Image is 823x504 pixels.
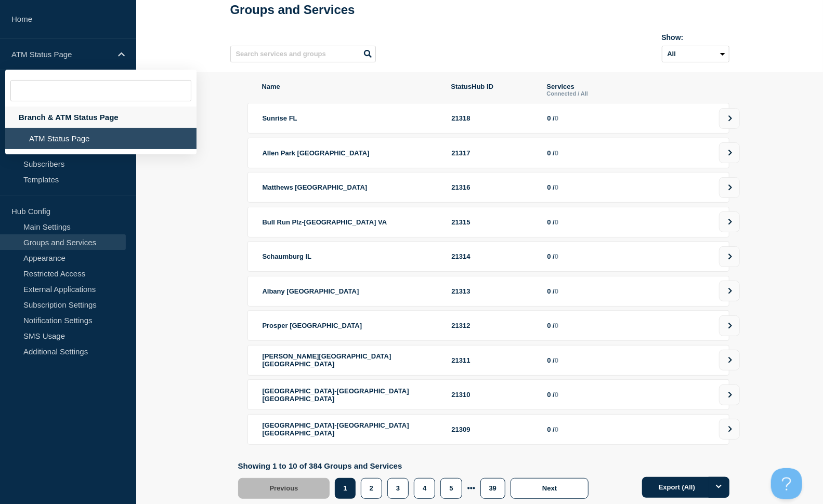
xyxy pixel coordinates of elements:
[452,426,535,433] div: 21309
[547,83,715,90] p: Services
[452,253,535,260] div: 21314
[230,46,376,62] input: Search services and groups
[642,477,729,498] button: Export (All)
[662,33,729,42] div: Show:
[555,426,558,433] span: 0
[230,3,729,17] h1: Groups and Services
[547,253,555,260] span: 0 /
[555,287,558,295] span: 0
[555,253,558,260] span: 0
[452,149,535,157] div: 21317
[452,114,535,122] div: 21318
[440,478,462,499] button: 5
[662,46,729,62] select: Archived
[555,322,558,329] span: 0
[547,218,555,226] span: 0 /
[771,468,802,499] iframe: Help Scout Beacon - Open
[270,484,298,492] span: Previous
[263,322,362,329] span: Prosper [GEOGRAPHIC_DATA]
[709,477,729,498] button: Options
[263,287,359,295] span: Albany [GEOGRAPHIC_DATA]
[263,387,409,403] span: [GEOGRAPHIC_DATA]-[GEOGRAPHIC_DATA] [GEOGRAPHIC_DATA]
[263,421,409,437] span: [GEOGRAPHIC_DATA]-[GEOGRAPHIC_DATA] [GEOGRAPHIC_DATA]
[542,484,557,492] span: Next
[414,478,435,499] button: 4
[452,322,535,329] div: 21312
[5,128,197,149] li: ATM Status Page
[555,356,558,364] span: 0
[555,149,558,157] span: 0
[547,322,555,329] span: 0 /
[555,391,558,399] span: 0
[451,83,534,97] span: StatusHub ID
[547,90,715,97] p: Connected / All
[262,83,439,97] span: Name
[547,356,555,364] span: 0 /
[555,218,558,226] span: 0
[452,183,535,191] div: 21316
[263,149,370,157] span: Allen Park [GEOGRAPHIC_DATA]
[263,114,297,122] span: Sunrise FL
[555,183,558,191] span: 0
[11,50,111,59] p: ATM Status Page
[361,478,382,499] button: 2
[547,426,555,433] span: 0 /
[238,461,594,470] p: Showing 1 to 10 of 384 Groups and Services
[452,218,535,226] div: 21315
[238,478,330,499] button: Previous
[452,391,535,399] div: 21310
[263,218,387,226] span: Bull Run Plz-[GEOGRAPHIC_DATA] VA
[5,107,197,128] div: Branch & ATM Status Page
[452,287,535,295] div: 21313
[555,114,558,122] span: 0
[263,183,368,191] span: Matthews [GEOGRAPHIC_DATA]
[511,478,589,499] button: Next
[547,183,555,191] span: 0 /
[387,478,409,499] button: 3
[480,478,505,499] button: 39
[452,356,535,364] div: 21311
[547,114,555,122] span: 0 /
[547,149,555,157] span: 0 /
[547,391,555,399] span: 0 /
[335,478,355,499] button: 1
[547,287,555,295] span: 0 /
[263,253,312,260] span: Schaumburg IL
[263,352,391,368] span: [PERSON_NAME][GEOGRAPHIC_DATA] [GEOGRAPHIC_DATA]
